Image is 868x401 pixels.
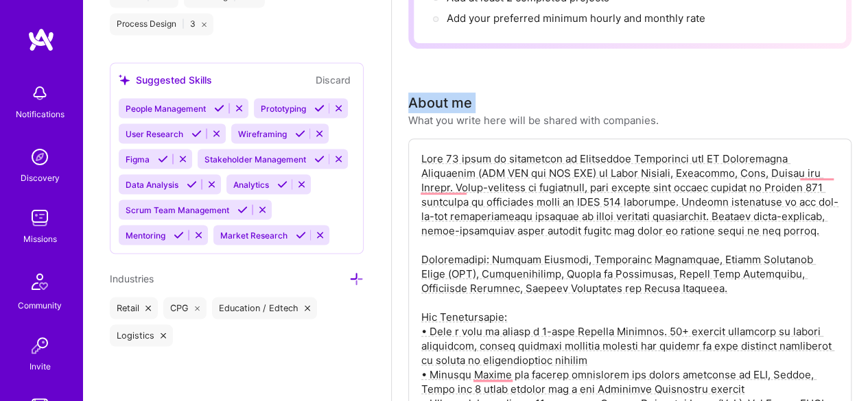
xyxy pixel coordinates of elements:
span: Data Analysis [126,179,178,189]
i: Reject [296,179,307,189]
div: Notifications [16,107,64,121]
i: icon Close [202,22,207,27]
div: Discovery [21,171,60,185]
img: Invite [26,332,54,359]
i: icon Close [145,305,151,311]
i: Reject [211,128,222,138]
span: Market Research [220,230,288,240]
i: Accept [174,230,184,240]
div: Suggested Skills [119,72,212,86]
span: | [182,19,185,29]
span: Analytics [233,179,269,189]
i: Accept [314,154,325,164]
img: Community [23,265,56,298]
i: Accept [237,204,248,215]
i: Accept [214,103,224,113]
div: About me [408,93,472,113]
img: bell [26,80,54,107]
i: Reject [234,103,244,113]
div: Process Design 3 [110,13,213,35]
i: Accept [314,103,325,113]
span: Figma [126,154,150,164]
i: Accept [158,154,168,164]
img: discovery [26,143,54,171]
div: Retail [110,297,158,319]
span: User Research [126,128,183,138]
div: CPG [163,297,207,319]
i: Reject [178,154,188,164]
span: Scrum Team Management [126,204,229,215]
i: Reject [315,230,325,240]
i: Reject [207,179,217,189]
div: Missions [23,232,57,246]
i: Accept [296,230,306,240]
img: teamwork [26,204,54,232]
span: Wireframing [238,128,287,138]
i: Reject [333,103,344,113]
div: Invite [30,359,51,374]
i: Accept [187,179,197,189]
i: Accept [277,179,288,189]
div: Education / Edtech [212,297,317,319]
i: Reject [333,154,344,164]
div: Logistics [110,324,173,346]
span: Prototyping [261,103,306,113]
div: What you write here will be shared with companies. [408,113,659,127]
i: Accept [295,128,305,138]
span: People Management [126,103,206,113]
div: Community [18,298,62,313]
i: Reject [257,204,268,215]
i: icon Close [195,305,200,311]
i: icon Close [305,305,310,311]
span: Add your preferred minimum hourly and monthly rate [447,12,705,25]
i: icon Close [161,332,166,338]
span: Stakeholder Management [204,154,306,164]
i: icon SuggestedTeams [119,74,130,86]
i: Accept [191,128,202,138]
i: Reject [193,230,204,240]
img: logo [27,27,55,52]
i: Reject [314,128,325,138]
button: Discard [312,71,355,87]
span: Industries [110,272,154,284]
span: Mentoring [126,230,165,240]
